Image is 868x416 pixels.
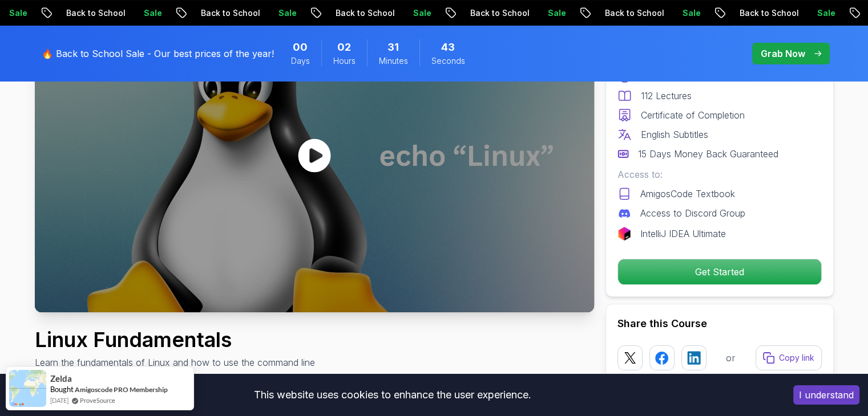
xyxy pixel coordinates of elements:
a: Amigoscode PRO Membership [75,385,168,394]
button: Copy link [756,345,822,370]
p: Back to School [52,7,130,19]
span: 2 Hours [337,39,351,55]
span: 31 Minutes [387,39,399,55]
p: or [726,351,736,365]
p: Sale [668,7,705,19]
p: 15 Days Money Back Guaranteed [638,147,778,161]
span: Days [291,55,310,67]
p: Access to Discord Group [640,206,745,220]
img: provesource social proof notification image [9,370,46,407]
span: 43 Seconds [441,39,455,55]
p: AmigosCode Textbook [640,187,735,201]
p: 112 Lectures [641,89,692,103]
p: Certificate of Completion [641,108,745,122]
span: Minutes [379,55,408,67]
span: 0 Days [293,39,308,55]
p: Copy link [779,352,814,364]
p: Sale [130,7,166,19]
p: Grab Now [761,47,805,60]
p: Sale [534,7,570,19]
span: Hours [333,55,356,67]
span: Seconds [431,55,465,67]
h1: Linux Fundamentals [35,328,315,351]
span: Zelda [50,374,72,384]
p: Sale [399,7,435,19]
p: English Subtitles [641,128,708,141]
span: [DATE] [50,395,68,405]
p: IntelliJ IDEA Ultimate [640,227,726,240]
p: Back to School [591,7,668,19]
p: Get Started [618,259,821,284]
button: Accept cookies [793,385,859,405]
a: ProveSource [80,395,115,405]
p: Back to School [456,7,534,19]
div: This website uses cookies to enhance the user experience. [9,382,776,407]
p: Back to School [321,7,399,19]
p: Sale [803,7,839,19]
p: Learn the fundamentals of Linux and how to use the command line [35,356,315,369]
img: jetbrains logo [617,227,631,240]
p: Access to: [617,168,822,181]
span: Bought [50,385,74,394]
p: Back to School [187,7,264,19]
button: Get Started [617,259,822,285]
p: Sale [264,7,301,19]
h2: Share this Course [617,316,822,332]
p: Back to School [725,7,803,19]
p: 🔥 Back to School Sale - Our best prices of the year! [42,47,274,60]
